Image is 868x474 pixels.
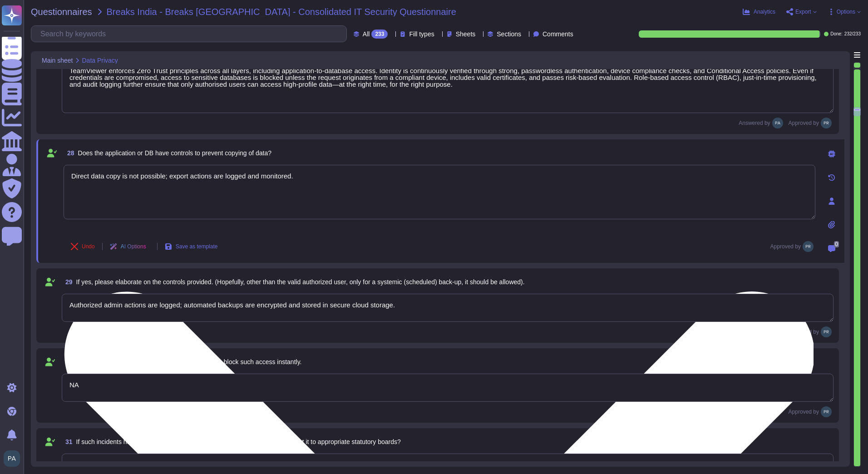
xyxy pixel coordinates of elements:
span: 31 [62,439,73,445]
button: user [2,449,26,469]
img: user [821,326,832,337]
button: Analytics [743,8,775,15]
div: 233 [371,30,388,39]
input: Search by keywords [36,26,346,42]
span: 0 [834,241,839,247]
span: 29 [62,279,73,285]
span: 30 [62,359,73,365]
textarea: Direct data copy is not possible; export actions are logged and monitored. [64,165,815,219]
img: user [4,450,20,467]
span: Does the application or DB have controls to prevent copying of data? [78,149,271,157]
span: Questionnaires [31,7,92,16]
span: 232 / 233 [844,32,861,36]
span: Analytics [754,9,775,15]
span: 28 [64,150,74,156]
img: user [821,118,832,128]
span: Options [837,9,855,15]
span: Fill types [409,31,434,37]
span: Comments [542,31,573,37]
textarea: NA [62,374,833,402]
img: user [821,406,832,417]
span: Sheets [456,31,476,37]
span: Answered by [739,120,770,126]
span: Sections [497,31,521,37]
img: user [803,241,814,252]
textarea: Authorized admin actions are logged; automated backups are encrypted and stored in secure cloud s... [62,294,833,322]
span: Data Privacy [82,57,118,64]
textarea: TeamViewer enforces Zero Trust principles across all layers, including application-to-database ac... [62,59,833,113]
span: All [363,31,370,37]
span: Done: [830,32,843,36]
img: user [772,118,783,128]
span: Main sheet [42,57,73,64]
span: Breaks India - Breaks [GEOGRAPHIC_DATA] - Consolidated IT Security Questionnaire [107,7,456,16]
span: Export [795,9,811,15]
span: Approved by [789,120,819,126]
